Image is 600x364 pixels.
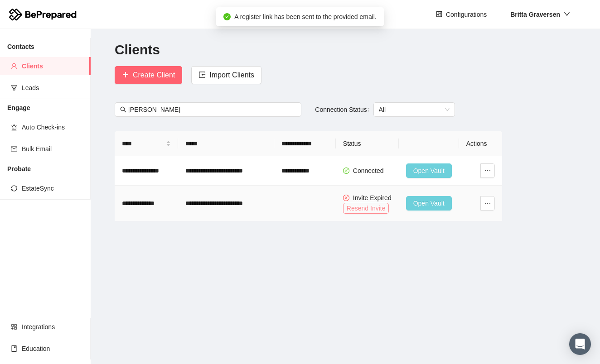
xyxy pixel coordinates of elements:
strong: Probate [7,165,31,172]
span: Open Vault [413,166,445,176]
span: Bulk Email [22,140,83,158]
span: Open Vault [413,198,445,208]
span: Invite Expired [353,194,392,201]
span: funnel-plot [11,85,17,91]
strong: Engage [7,104,30,111]
span: alert [11,124,17,130]
button: ellipsis [480,196,495,211]
h2: Clients [115,41,576,59]
button: Open Vault [406,196,452,211]
span: Clients [22,57,83,75]
label: Connection Status [315,102,373,117]
span: close-circle [343,195,349,201]
span: plus [122,71,129,80]
span: Resend Invite [347,203,386,213]
span: search [120,106,126,113]
span: Education [22,340,83,358]
span: control [436,11,442,18]
span: check-circle [223,13,231,20]
button: importImport Clients [191,66,261,84]
span: book [11,345,17,352]
span: down [564,11,570,17]
span: A register link has been sent to the provided email. [234,13,377,20]
span: Import Clients [209,69,254,81]
span: Create Client [133,69,175,81]
button: controlConfigurations [429,7,494,22]
span: import [198,71,206,80]
span: Auto Check-ins [22,118,83,136]
button: ellipsis [480,163,495,178]
button: Open Vault [406,163,452,178]
strong: Britta Graversen [510,11,560,18]
span: user [11,63,17,69]
span: Connected [353,167,384,174]
span: sync [11,185,17,192]
strong: Contacts [7,43,34,50]
button: Resend Invite [343,203,389,214]
span: EstateSync [22,179,83,197]
div: Open Intercom Messenger [569,333,591,355]
button: plusCreate Client [115,66,182,84]
span: ellipsis [481,167,494,174]
th: Status [336,131,399,156]
th: Actions [459,131,502,156]
span: ellipsis [481,200,494,207]
span: appstore-add [11,324,17,330]
span: Leads [22,79,83,97]
span: mail [11,146,17,152]
th: Name [115,131,178,156]
span: All [379,103,450,116]
span: Integrations [22,318,83,336]
button: Britta Graversen [503,7,577,22]
span: Configurations [446,10,487,19]
span: check-circle [343,168,349,174]
input: Search by first name, last name, email or mobile number [128,105,296,115]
